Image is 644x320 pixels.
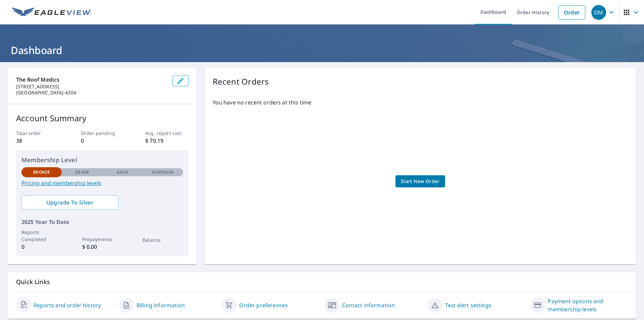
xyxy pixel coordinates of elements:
a: Upgrade To Silver [21,195,118,210]
p: Avg. report cost [145,130,188,137]
p: The Roof Medics [16,76,167,84]
p: Prepayments [82,236,122,243]
span: Upgrade To Silver [27,199,113,206]
a: Pricing and membership levels [21,179,183,187]
p: Platinum [152,169,173,175]
p: $ 70.19 [145,137,188,145]
p: 38 [16,137,59,145]
h1: Dashboard [8,43,636,57]
p: You have no recent orders at this time [213,98,628,106]
p: [STREET_ADDRESS] [16,84,167,90]
p: [GEOGRAPHIC_DATA]-4304 [16,90,167,96]
a: Text alert settings [445,301,491,309]
a: Payment options and membership levels [548,297,628,313]
p: 2025 Year To Date [21,218,183,226]
p: Total order [16,130,59,137]
p: Bronze [33,169,50,175]
p: Silver [75,169,89,175]
p: Membership Level [21,155,183,165]
a: Order [558,5,585,19]
a: Start New Order [395,175,445,188]
p: $ 0.00 [82,243,122,251]
p: Account Summary [16,112,189,124]
span: Start New Order [401,177,440,186]
p: 0 [21,243,62,251]
p: Reports Completed [21,229,62,243]
p: Gold [117,169,128,175]
p: 0 [81,137,124,145]
p: Order pending [81,130,124,137]
a: Order preferences [239,301,288,309]
a: Contact information [342,301,395,309]
p: Quick Links [16,278,628,286]
a: Reports and order history [34,301,101,309]
a: Billing information [137,301,185,309]
img: EV Logo [12,7,91,17]
div: DM [591,5,606,20]
p: Recent Orders [213,76,269,88]
p: Balance [143,236,183,243]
